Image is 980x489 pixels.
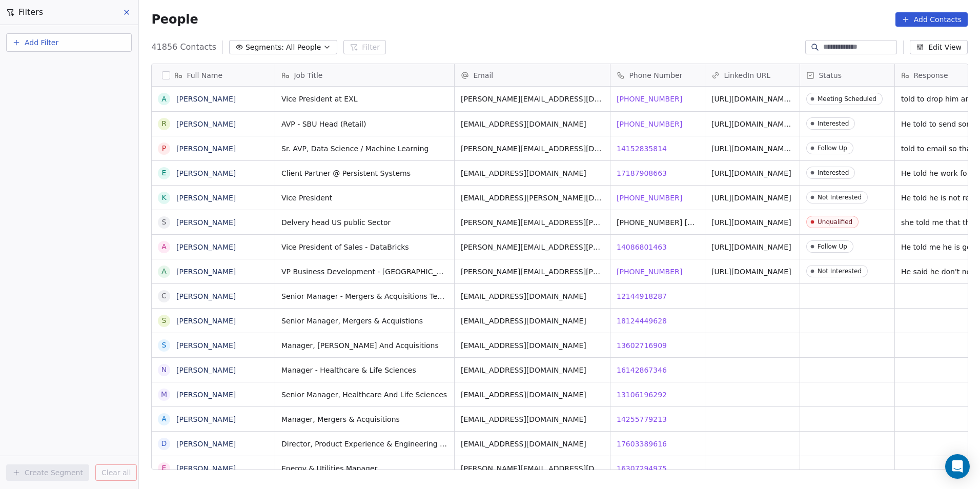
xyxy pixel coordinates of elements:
[711,145,851,153] a: [URL][DOMAIN_NAME][PERSON_NAME]
[152,64,275,86] div: Full Name
[818,145,847,152] div: Follow Up
[176,440,236,448] a: [PERSON_NAME]
[162,168,167,178] div: E
[461,242,604,252] span: [PERSON_NAME][EMAIL_ADDRESS][PERSON_NAME][DOMAIN_NAME]
[461,414,604,424] span: [EMAIL_ADDRESS][DOMAIN_NAME]
[176,415,236,423] a: [PERSON_NAME]
[176,268,236,276] a: [PERSON_NAME]
[711,120,851,128] a: [URL][DOMAIN_NAME][PERSON_NAME]
[800,64,894,86] div: Status
[617,414,667,424] span: 14255779213
[617,193,682,203] span: [PHONE_NUMBER]
[162,192,167,203] div: K
[461,119,604,129] span: [EMAIL_ADDRESS][DOMAIN_NAME]
[275,64,454,86] div: Job Title
[617,291,667,301] span: 12144918287
[176,366,236,374] a: [PERSON_NAME]
[162,463,167,474] div: E
[162,291,167,301] div: C
[895,12,968,27] button: Add Contacts
[281,193,448,203] span: Vice President
[617,168,667,178] span: 17187908663
[610,64,705,86] div: Phone Number
[281,316,448,326] span: Senior Manager, Mergers & Acquistions
[818,120,849,127] div: Interested
[151,41,216,53] span: 41856 Contacts
[617,267,682,277] span: [PHONE_NUMBER]
[617,119,682,129] span: [PHONE_NUMBER]
[281,463,448,474] span: Energy & Utilities Manager
[724,70,770,80] span: LinkedIn URL
[294,70,322,80] span: Job Title
[818,95,876,103] div: Meeting Scheduled
[711,194,791,202] a: [URL][DOMAIN_NAME]
[176,341,236,350] a: [PERSON_NAME]
[176,317,236,325] a: [PERSON_NAME]
[818,268,862,275] div: Not Interested
[705,64,800,86] div: LinkedIn URL
[176,464,236,473] a: [PERSON_NAME]
[162,315,167,326] div: S
[629,70,682,80] span: Phone Number
[162,94,167,105] div: A
[246,42,284,53] span: Segments:
[461,94,604,104] span: [PERSON_NAME][EMAIL_ADDRESS][DOMAIN_NAME]
[617,242,667,252] span: 14086801463
[281,291,448,301] span: Senior Manager - Mergers & Acquisitions Technology Strategy Consulting
[455,64,610,86] div: Email
[617,365,667,375] span: 16142867346
[161,389,167,400] div: M
[281,267,448,277] span: VP Business Development - [GEOGRAPHIC_DATA]
[281,365,448,375] span: Manager - Healthcare & Life Sciences
[818,218,852,226] div: Unqualified
[819,70,842,80] span: Status
[176,194,236,202] a: [PERSON_NAME]
[281,242,448,252] span: Vice President of Sales - DataBricks
[343,40,386,54] button: Filter
[162,217,167,228] div: S
[281,340,448,351] span: Manager, [PERSON_NAME] And Acquisitions
[281,168,448,178] span: Client Partner @ Persistent Systems
[461,390,604,400] span: [EMAIL_ADDRESS][DOMAIN_NAME]
[187,70,222,80] span: Full Name
[176,391,236,399] a: [PERSON_NAME]
[617,463,667,474] span: 16307294975
[461,217,604,228] span: [PERSON_NAME][EMAIL_ADDRESS][PERSON_NAME][DOMAIN_NAME]
[281,414,448,424] span: Manager, Mergers & Acquisitions
[617,217,699,228] span: [PHONE_NUMBER] [PHONE_NUMBER]
[818,169,849,176] div: Interested
[617,94,682,104] span: [PHONE_NUMBER]
[161,438,167,449] div: D
[461,291,604,301] span: [EMAIL_ADDRESS][DOMAIN_NAME]
[281,217,448,228] span: Delvery head US public Sector
[711,95,851,103] a: [URL][DOMAIN_NAME][PERSON_NAME]
[461,439,604,449] span: [EMAIL_ADDRESS][DOMAIN_NAME]
[711,218,791,227] a: [URL][DOMAIN_NAME]
[176,218,236,227] a: [PERSON_NAME]
[151,12,198,27] span: People
[176,169,236,177] a: [PERSON_NAME]
[286,42,321,53] span: All People
[162,340,167,351] div: S
[461,144,604,154] span: [PERSON_NAME][EMAIL_ADDRESS][DOMAIN_NAME]
[461,168,604,178] span: [EMAIL_ADDRESS][DOMAIN_NAME]
[945,454,970,479] div: Open Intercom Messenger
[711,243,791,251] a: [URL][DOMAIN_NAME]
[281,119,448,129] span: AVP - SBU Head (Retail)
[281,390,448,400] span: Senior Manager, Healthcare And Life Sciences
[617,340,667,351] span: 13602716909
[152,87,275,470] div: grid
[818,243,847,250] div: Follow Up
[162,414,167,424] div: A
[161,364,167,375] div: N
[711,268,791,276] a: [URL][DOMAIN_NAME]
[473,70,493,80] span: Email
[176,120,236,128] a: [PERSON_NAME]
[461,193,604,203] span: [EMAIL_ADDRESS][PERSON_NAME][DOMAIN_NAME]
[461,365,604,375] span: [EMAIL_ADDRESS][DOMAIN_NAME]
[913,70,948,80] span: Response
[162,266,167,277] div: A
[281,144,448,154] span: Sr. AVP, Data Science / Machine Learning
[461,316,604,326] span: [EMAIL_ADDRESS][DOMAIN_NAME]
[818,194,862,201] div: Not Interested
